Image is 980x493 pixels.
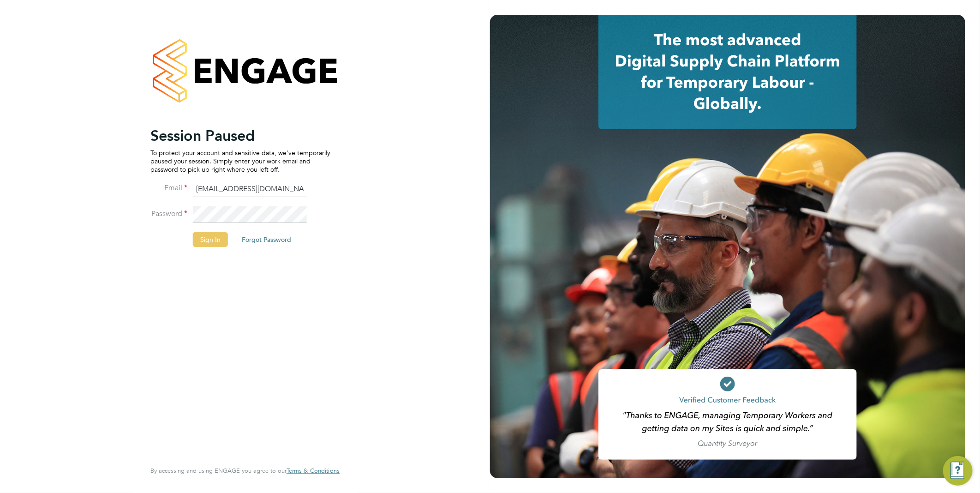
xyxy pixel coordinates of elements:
label: Password [150,209,187,219]
button: Forgot Password [234,232,299,247]
button: Engage Resource Center [943,456,973,486]
span: By accessing and using ENGAGE you agree to our [150,467,340,475]
a: Terms & Conditions [287,467,340,475]
p: To protect your account and sensitive data, we've temporarily paused your session. Simply enter y... [150,149,330,174]
h2: Session Paused [150,126,330,145]
span: Terms & Conditions [287,467,340,475]
input: Enter your work email... [193,181,307,198]
button: Sign In [193,232,228,247]
label: Email [150,183,187,193]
